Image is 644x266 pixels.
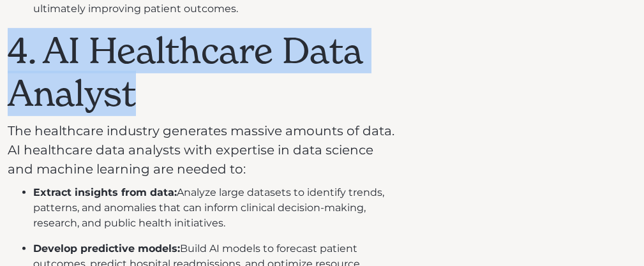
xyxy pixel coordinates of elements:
p: The healthcare industry generates massive amounts of data. AI healthcare data analysts with exper... [8,121,395,179]
strong: Develop predictive models: [33,242,180,255]
li: Analyze large datasets to identify trends, patterns, and anomalies that can inform clinical decis... [33,185,395,231]
h1: 4. AI Healthcare Data Analyst [8,29,395,115]
strong: Extract insights from data: [33,186,177,198]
